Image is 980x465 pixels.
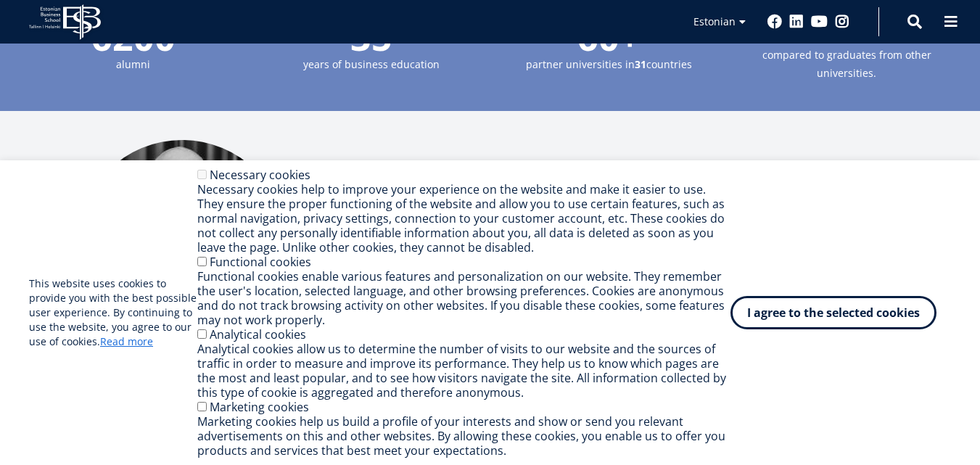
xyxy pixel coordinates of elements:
[210,254,311,270] font: Functional cookies
[100,334,153,349] a: Read more
[197,413,725,458] font: Marketing cookies help us build a profile of your interests and show or send you relevant adverti...
[210,167,310,183] font: Necessary cookies
[646,57,692,71] font: countries
[303,57,440,71] font: years of business education
[210,326,306,342] font: Analytical cookies
[635,57,646,71] font: 31
[29,276,197,348] font: This website uses cookies to provide you with the best possible user experience. By continuing to...
[730,296,936,329] button: I agree to the selected cookies
[197,181,725,255] font: Necessary cookies help to improve your experience on the website and make it easier to use. They ...
[526,57,635,71] font: partner universities in
[100,334,153,348] font: Read more
[210,399,309,415] font: Marketing cookies
[197,341,726,400] font: Analytical cookies allow us to determine the number of visits to our website and the sources of t...
[77,140,287,350] img: Madis Habakuk
[747,305,920,321] font: I agree to the selected cookies
[197,268,725,328] font: Functional cookies enable various features and personalization on our website. They remember the ...
[116,57,150,71] font: alumni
